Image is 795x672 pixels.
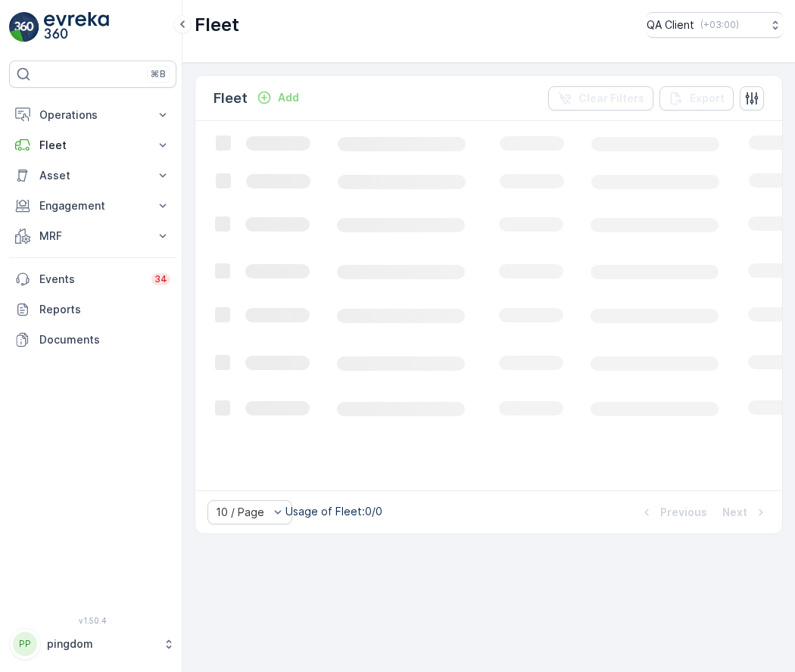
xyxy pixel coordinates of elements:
[47,636,155,652] p: pingdom
[278,90,299,105] p: Add
[154,273,167,285] p: 34
[9,100,176,130] button: Operations
[13,632,37,656] div: PP
[44,12,109,42] img: logo_light-DOdMpM7g.png
[9,628,176,660] button: PPpingdom
[700,19,739,31] p: ( +03:00 )
[9,160,176,191] button: Asset
[9,191,176,221] button: Engagement
[9,221,176,251] button: MRF
[578,91,644,106] p: Clear Filters
[9,264,176,294] a: Events34
[251,89,305,107] button: Add
[9,130,176,160] button: Fleet
[285,504,382,519] p: Usage of Fleet : 0/0
[39,138,146,153] p: Fleet
[548,86,653,110] button: Clear Filters
[9,12,39,42] img: logo
[722,505,747,520] p: Next
[39,302,170,317] p: Reports
[39,272,142,287] p: Events
[659,86,734,110] button: Export
[9,325,176,355] a: Documents
[638,503,709,521] button: Previous
[9,616,176,625] span: v 1.50.4
[647,12,783,38] button: QA Client(+03:00)
[214,88,248,109] p: Fleet
[39,229,146,244] p: MRF
[647,17,694,33] p: QA Client
[39,107,146,123] p: Operations
[721,503,770,521] button: Next
[195,13,239,37] p: Fleet
[690,91,725,106] p: Export
[39,168,146,183] p: Asset
[660,505,707,520] p: Previous
[151,68,166,80] p: ⌘B
[9,294,176,325] a: Reports
[39,198,146,213] p: Engagement
[39,332,170,347] p: Documents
